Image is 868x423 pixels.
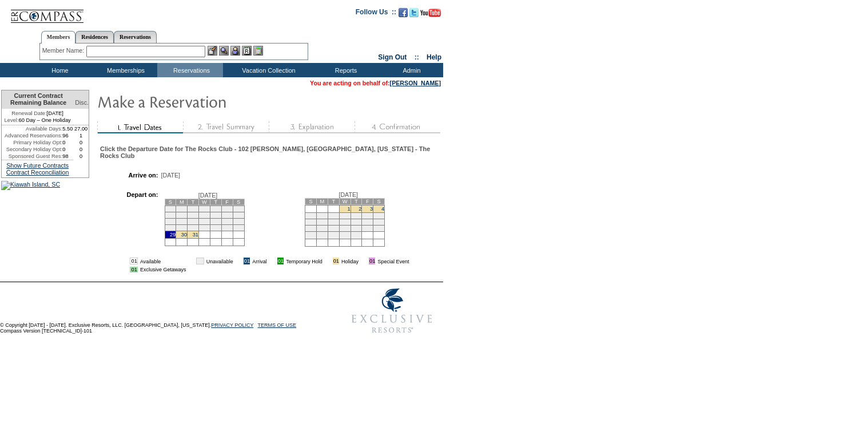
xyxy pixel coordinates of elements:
td: 29 [165,231,176,238]
a: 30 [181,232,187,238]
a: Help [427,53,441,61]
td: 14 [328,219,339,225]
td: Advanced Reservations: [2,132,62,139]
td: 25 [199,224,210,231]
img: i.gif [188,258,194,264]
td: 7 [233,205,244,212]
td: Exclusive Getaways [140,267,186,272]
td: 4 [199,205,210,212]
td: 27 [317,231,328,239]
td: 0 [73,139,89,146]
span: [DATE] [161,172,181,179]
td: 28 [328,231,339,239]
td: Follow Us :: [356,7,396,21]
td: S [373,198,385,204]
td: Depart on: [106,191,158,250]
td: T [210,199,221,205]
td: Secondary Holiday Opt: [2,146,62,153]
img: i.gif [269,258,275,264]
td: Current Contract Remaining Balance [2,90,73,109]
td: 22 [165,224,176,231]
td: 1 [165,205,176,212]
td: 3 [188,205,199,212]
td: Reservations [157,63,223,77]
a: 2 [359,206,361,212]
img: Impersonate [230,46,240,56]
td: 11 [373,212,385,219]
td: 0 [62,146,73,153]
td: 26 [210,224,221,231]
td: 2 [176,205,188,212]
img: b_calculator.gif [253,46,263,56]
a: Sign Out [378,53,407,61]
img: Follow us on Twitter [409,8,419,17]
td: T [328,198,339,204]
td: 01 [333,258,339,264]
img: Exclusive Resorts [341,282,443,339]
td: Special Event [377,258,409,264]
td: 19 [210,218,221,224]
td: 9 [351,212,362,219]
img: i.gif [361,258,367,264]
td: M [176,199,188,205]
td: Vacation Collection [223,63,312,77]
img: View [219,46,229,56]
td: 01 [369,258,375,264]
td: Arrival [252,258,267,264]
a: TERMS OF USE [258,322,297,328]
td: F [221,199,233,205]
td: 20 [317,225,328,231]
td: W [339,198,351,204]
img: b_edit.gif [208,46,217,56]
a: Subscribe to our YouTube Channel [420,11,441,18]
td: 7 [328,212,339,219]
td: Admin [377,63,443,77]
td: Available Days: [2,125,62,132]
td: 10 [362,212,373,219]
td: 19 [305,225,317,231]
td: 13 [221,212,233,218]
td: 17 [188,218,199,224]
td: 24 [188,224,199,231]
a: Contract Reconciliation [6,169,69,176]
td: 18 [199,218,210,224]
td: 0 [62,139,73,146]
a: Show Future Contracts [6,162,69,169]
td: Home [26,63,91,77]
td: W [199,199,210,205]
a: 4 [381,206,384,212]
img: i.gif [325,258,331,264]
td: 1 [73,132,89,139]
td: 13 [317,219,328,225]
td: M [317,198,328,204]
td: 5 [210,205,221,212]
img: Subscribe to our YouTube Channel [420,9,441,17]
td: 17 [362,219,373,225]
td: 23 [351,225,362,231]
td: Sponsored Guest Res: [2,153,62,160]
td: 98 [62,153,73,160]
td: 18 [373,219,385,225]
span: [DATE] [198,192,218,199]
td: 16 [351,219,362,225]
td: 27.00 [73,125,89,132]
td: 23 [176,224,188,231]
div: Member Name: [42,46,86,56]
td: S [305,198,317,204]
td: Unavailable [206,258,233,264]
img: i.gif [236,258,241,264]
td: 12 [305,219,317,225]
td: 25 [373,225,385,231]
td: Arrive on: [106,172,158,179]
td: 28 [233,224,244,231]
td: 6 [317,212,328,219]
td: T [188,199,199,205]
a: 1 [347,206,350,212]
td: 0 [73,153,89,160]
a: Reservations [114,31,157,43]
span: :: [415,53,419,61]
span: Disc. [75,99,89,106]
td: 01 [277,258,284,264]
img: Reservations [242,46,252,56]
td: 15 [339,219,351,225]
